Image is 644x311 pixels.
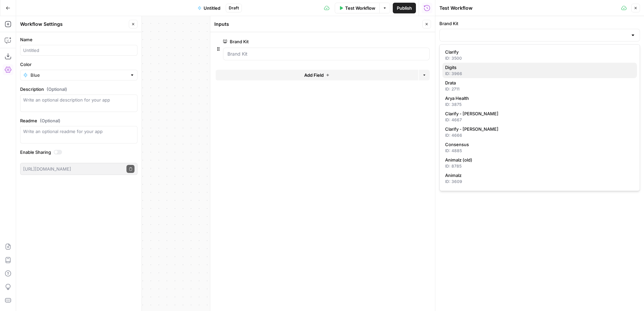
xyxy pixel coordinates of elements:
span: Drata [445,79,632,86]
div: ID: 4666 [445,132,634,138]
span: Clarify [445,49,632,55]
div: Workflow Settings [20,21,127,27]
button: Publish [393,3,416,13]
span: Digits [445,64,632,71]
span: Add Field [304,72,324,78]
label: Name [20,36,138,43]
div: Inputs [214,21,420,27]
div: ID: 8785 [445,163,634,169]
span: Test Workflow [345,5,375,11]
span: Clarify - [PERSON_NAME] [445,126,632,132]
span: Publish [397,5,412,11]
input: Untitled [23,47,135,54]
div: ID: 3609 [445,179,634,185]
span: (Optional) [47,86,67,92]
label: Brand Kit [439,20,640,27]
span: Untitled [204,5,220,11]
div: ID: 4885 [445,148,634,154]
span: Consensus [445,141,632,148]
label: Enable Sharing [20,149,138,155]
label: Color [20,61,138,68]
span: (Optional) [40,117,60,124]
div: ID: 2711 [445,86,634,92]
button: Add Field [216,70,418,80]
span: Animalz [445,172,632,179]
div: ID: 3875 [445,102,634,108]
span: Arya Health [445,95,632,102]
button: Untitled [194,3,224,13]
span: Clarify - [PERSON_NAME] [445,110,632,117]
span: CaptivateIQ [445,187,632,194]
input: Blue [31,72,127,78]
label: Brand Kit [223,38,392,45]
span: Animalz (old) [445,157,632,163]
div: ID: 4667 [445,117,634,123]
input: Brand Kit [227,51,425,57]
button: Test Workflow [335,3,379,13]
div: ID: 3966 [445,71,634,77]
span: Draft [229,5,239,11]
div: ID: 3500 [445,55,634,61]
label: Readme [20,117,138,124]
label: Description [20,86,138,92]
